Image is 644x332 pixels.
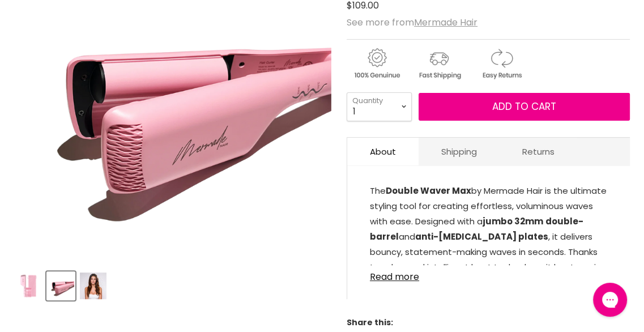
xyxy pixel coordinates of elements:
[370,265,607,282] a: Read more
[347,92,412,121] select: Quantity
[347,138,419,165] a: About
[347,46,407,81] img: genuine.gif
[492,100,556,113] span: Add to cart
[409,46,469,81] img: shipping.gif
[500,138,577,165] a: Returns
[15,273,42,299] img: Mermade Hair Double Waver Max
[370,185,607,304] span: The by Mermade Hair is the ultimate styling tool for creating effortless, voluminous waves with e...
[80,273,106,299] img: Mermade Hair Double Waver Max
[419,138,500,165] a: Shipping
[46,271,75,300] button: Mermade Hair Double Waver Max
[79,271,108,300] button: Mermade Hair Double Waver Max
[14,271,43,300] button: Mermade Hair Double Waver Max
[587,279,633,321] iframe: Gorgias live chat messenger
[48,273,74,299] img: Mermade Hair Double Waver Max
[347,16,477,29] span: See more from
[483,215,543,227] strong: jumbo 32mm
[347,317,393,328] span: Share this:
[415,231,548,242] strong: anti-[MEDICAL_DATA] plates
[471,46,531,81] img: returns.gif
[12,268,333,300] div: Product thumbnails
[414,16,477,29] a: Mermade Hair
[419,93,630,121] button: Add to cart
[370,215,583,242] strong: double-barrel
[386,185,471,197] strong: Double Waver Max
